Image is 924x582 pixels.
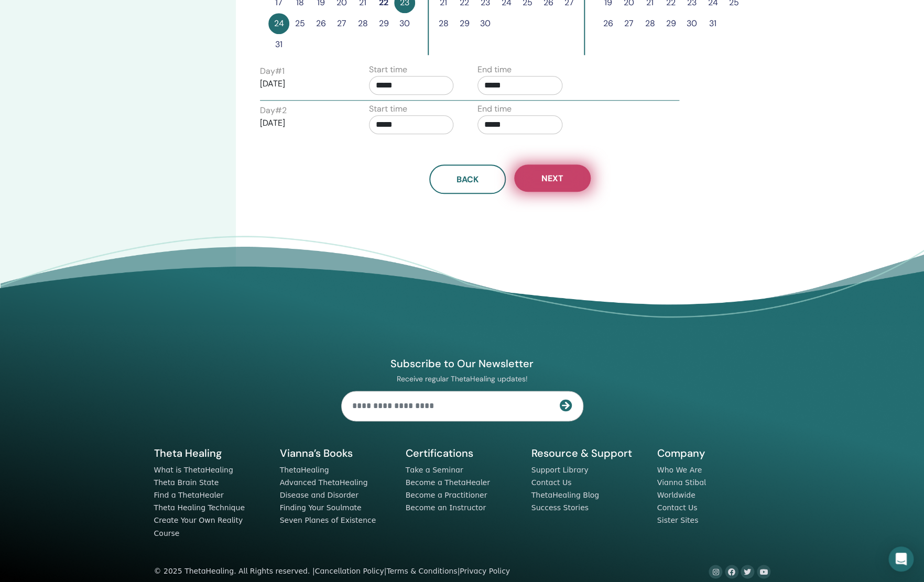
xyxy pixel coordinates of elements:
[657,446,770,460] h5: Company
[657,466,702,474] a: Who We Are
[280,478,368,487] a: Advanced ThetaHealing
[433,13,454,34] button: 28
[888,546,914,572] div: Open Intercom Messenger
[406,446,519,460] h5: Certifications
[280,491,358,499] a: Disease and Disorder
[154,491,224,499] a: Find a ThetaHealer
[460,566,510,575] a: Privacy Policy
[331,13,352,34] button: 27
[454,13,475,34] button: 29
[154,478,219,487] a: Theta Brain State
[660,13,681,34] button: 29
[406,478,490,487] a: Become a ThetaHealer
[531,491,599,499] a: ThetaHealing Blog
[260,65,285,78] label: Day # 1
[154,466,233,474] a: What is ThetaHealing
[260,104,287,117] label: Day # 2
[657,478,706,487] a: Vianna Stibal
[456,174,479,185] span: Back
[386,566,457,575] a: Terms & Conditions
[280,446,393,460] h5: Vianna’s Books
[406,466,463,474] a: Take a Seminar
[541,173,563,184] span: Next
[657,491,695,499] a: Worldwide
[154,446,267,460] h5: Theta Healing
[475,13,496,34] button: 30
[341,374,583,383] p: Receive regular ThetaHealing updates!
[514,164,591,192] button: Next
[406,491,487,499] a: Become a Practitioner
[531,503,589,512] a: Success Stories
[406,503,486,512] a: Become an Instructor
[531,466,589,474] a: Support Library
[369,63,407,76] label: Start time
[289,13,310,34] button: 25
[154,565,510,577] div: © 2025 ThetaHealing. All Rights reserved. | | |
[618,13,639,34] button: 27
[260,78,345,90] p: [DATE]
[369,103,407,115] label: Start time
[702,13,723,34] button: 31
[477,63,512,76] label: End time
[352,13,373,34] button: 28
[260,117,345,129] p: [DATE]
[597,13,618,34] button: 26
[373,13,394,34] button: 29
[429,164,506,194] button: Back
[341,357,583,370] h4: Subscribe to Our Newsletter
[314,566,384,575] a: Cancellation Policy
[268,13,289,34] button: 24
[394,13,415,34] button: 30
[280,466,329,474] a: ThetaHealing
[280,503,362,512] a: Finding Your Soulmate
[531,478,572,487] a: Contact Us
[154,503,245,512] a: Theta Healing Technique
[268,34,289,55] button: 31
[657,503,698,512] a: Contact Us
[310,13,331,34] button: 26
[531,446,645,460] h5: Resource & Support
[681,13,702,34] button: 30
[154,516,243,537] a: Create Your Own Reality Course
[280,516,376,524] a: Seven Planes of Existence
[477,103,512,115] label: End time
[657,516,699,524] a: Sister Sites
[639,13,660,34] button: 28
